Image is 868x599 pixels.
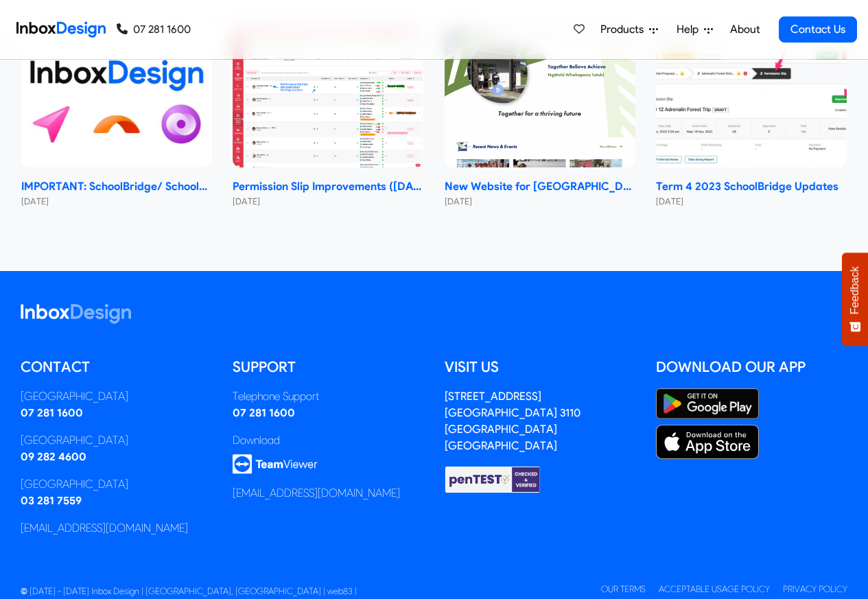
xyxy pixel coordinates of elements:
div: [GEOGRAPHIC_DATA] [21,432,212,449]
a: Contact Us [779,16,857,43]
img: New Website for Whangaparāoa College [445,25,635,168]
a: [STREET_ADDRESS][GEOGRAPHIC_DATA] 3110[GEOGRAPHIC_DATA][GEOGRAPHIC_DATA] [445,390,580,452]
img: Google Play Store [656,388,759,419]
strong: New Website for [GEOGRAPHIC_DATA] [445,178,635,195]
a: Privacy Policy [783,584,847,594]
strong: IMPORTANT: SchoolBridge/ SchoolPoint Data- Sharing Information- NEW 2024 [21,178,212,195]
a: New Website for Whangaparāoa College New Website for [GEOGRAPHIC_DATA] [DATE] [445,25,635,209]
span: Help [677,21,704,38]
img: Checked & Verified by penTEST [445,465,541,494]
img: Term 4 2023 SchoolBridge Updates [656,25,847,168]
a: Permission Slip Improvements (June 2024) Permission Slip Improvements ([DATE]) [DATE] [233,25,423,209]
strong: Permission Slip Improvements ([DATE]) [233,178,423,195]
a: Products [595,16,664,43]
a: IMPORTANT: SchoolBridge/ SchoolPoint Data- Sharing Information- NEW 2024 IMPORTANT: SchoolBridge/... [21,25,212,209]
a: 09 282 4600 [21,450,86,463]
a: Our Terms [601,584,646,594]
span: Products [600,21,649,38]
strong: Term 4 2023 SchoolBridge Updates [656,178,847,195]
a: Term 4 2023 SchoolBridge Updates Term 4 2023 SchoolBridge Updates [DATE] [656,25,847,209]
address: [STREET_ADDRESS] [GEOGRAPHIC_DATA] 3110 [GEOGRAPHIC_DATA] [GEOGRAPHIC_DATA] [445,390,580,452]
h5: Support [233,357,424,377]
h5: Download our App [656,357,847,377]
div: [GEOGRAPHIC_DATA] [21,388,212,405]
span: © [DATE] - [DATE] Inbox Design | [GEOGRAPHIC_DATA], [GEOGRAPHIC_DATA] | web83 | [21,586,357,596]
img: IMPORTANT: SchoolBridge/ SchoolPoint Data- Sharing Information- NEW 2024 [21,25,212,168]
a: Help [671,16,718,43]
h5: Visit us [445,357,636,377]
a: 07 281 1600 [21,406,83,419]
a: 07 281 1600 [117,21,191,38]
small: [DATE] [21,195,212,208]
a: [EMAIL_ADDRESS][DOMAIN_NAME] [21,521,188,535]
small: [DATE] [656,195,847,208]
img: logo_teamviewer.svg [233,454,318,474]
a: About [726,16,764,43]
button: Feedback - Show survey [842,252,868,346]
small: [DATE] [233,195,423,208]
div: [GEOGRAPHIC_DATA] [21,476,212,493]
img: logo_inboxdesign_white.svg [21,304,131,324]
div: Download [233,432,424,449]
img: Permission Slip Improvements (June 2024) [233,25,423,168]
a: [EMAIL_ADDRESS][DOMAIN_NAME] [233,486,400,500]
a: Acceptable Usage Policy [659,584,770,594]
span: Feedback [849,266,861,314]
a: 07 281 1600 [233,406,295,419]
a: 03 281 7559 [21,494,82,507]
img: Apple App Store [656,425,759,459]
h5: Contact [21,357,212,377]
a: Checked & Verified by penTEST [445,472,541,485]
small: [DATE] [445,195,635,208]
div: Telephone Support [233,388,424,405]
